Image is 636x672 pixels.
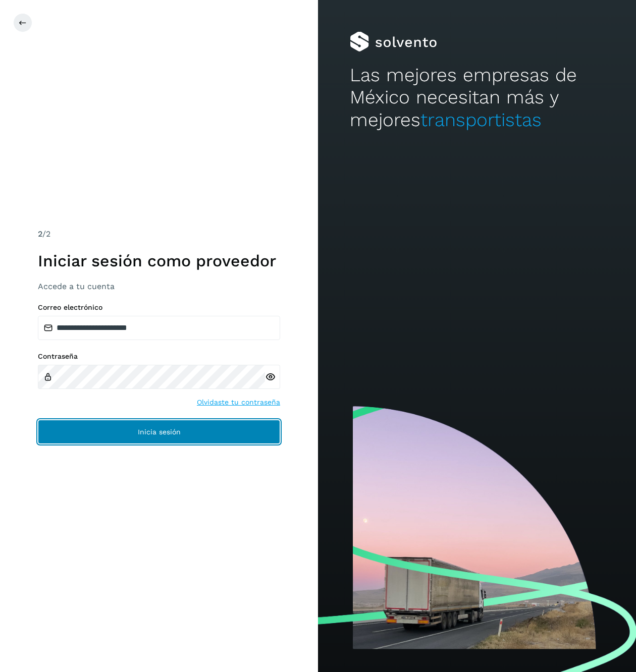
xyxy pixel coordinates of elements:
[38,229,42,239] span: 2
[420,109,542,131] span: transportistas
[38,420,280,444] button: Inicia sesión
[38,282,280,291] h3: Accede a tu cuenta
[38,352,280,361] label: Contraseña
[197,397,280,408] a: Olvidaste tu contraseña
[350,64,604,131] h2: Las mejores empresas de México necesitan más y mejores
[38,251,280,270] h1: Iniciar sesión como proveedor
[38,228,280,240] div: /2
[138,428,181,435] span: Inicia sesión
[38,303,280,312] label: Correo electrónico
